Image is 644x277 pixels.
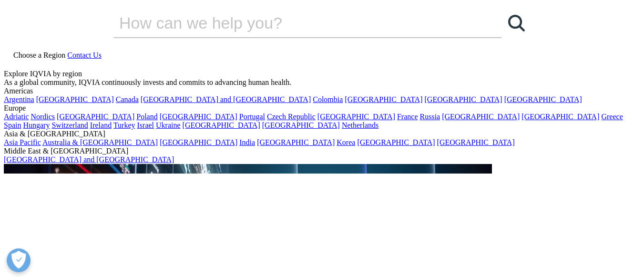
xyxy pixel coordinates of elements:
[7,248,31,272] button: Open Preferences
[337,138,355,146] a: Korea
[116,95,139,103] a: Canada
[136,113,157,121] a: Poland
[57,113,134,121] a: [GEOGRAPHIC_DATA]
[36,95,114,103] a: [GEOGRAPHIC_DATA]
[141,95,311,103] a: [GEOGRAPHIC_DATA] and [GEOGRAPHIC_DATA]
[257,138,335,146] a: [GEOGRAPHIC_DATA]
[239,113,265,121] a: Portugal
[345,95,422,103] a: [GEOGRAPHIC_DATA]
[4,155,174,164] a: [GEOGRAPHIC_DATA] and [GEOGRAPHIC_DATA]
[4,70,640,78] div: Explore IQVIA by region
[437,138,515,146] a: [GEOGRAPHIC_DATA]
[317,113,395,121] a: [GEOGRAPHIC_DATA]
[504,95,582,103] a: [GEOGRAPHIC_DATA]
[90,121,112,129] a: Ireland
[502,9,531,37] a: Search
[397,113,418,121] a: France
[4,138,41,146] a: Asia Pacific
[160,138,237,146] a: [GEOGRAPHIC_DATA]
[113,9,475,37] input: Search
[51,121,88,129] a: Switzerland
[267,113,316,121] a: Czech Republic
[42,138,158,146] a: Australia & [GEOGRAPHIC_DATA]
[4,78,640,87] div: As a global community, IQVIA continuously invests and commits to advancing human health.
[31,113,55,121] a: Nordics
[4,130,640,138] div: Asia & [GEOGRAPHIC_DATA]
[239,138,255,146] a: India
[420,113,440,121] a: Russia
[4,121,21,129] a: Spain
[262,121,340,129] a: [GEOGRAPHIC_DATA]
[113,121,135,129] a: Turkey
[137,121,154,129] a: Israel
[601,113,623,121] a: Greece
[4,104,640,113] div: Europe
[4,147,640,155] div: Middle East & [GEOGRAPHIC_DATA]
[357,138,435,146] a: [GEOGRAPHIC_DATA]
[156,121,181,129] a: Ukraine
[13,51,65,59] span: Choose a Region
[23,121,50,129] a: Hungary
[4,87,640,95] div: Americas
[442,113,520,121] a: [GEOGRAPHIC_DATA]
[521,113,599,121] a: [GEOGRAPHIC_DATA]
[4,113,29,121] a: Adriatic
[160,113,237,121] a: [GEOGRAPHIC_DATA]
[508,15,525,31] svg: Search
[425,95,502,103] a: [GEOGRAPHIC_DATA]
[67,51,102,59] a: Contact Us
[4,95,34,103] a: Argentina
[342,121,378,129] a: Netherlands
[313,95,343,103] a: Colombia
[183,121,260,129] a: [GEOGRAPHIC_DATA]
